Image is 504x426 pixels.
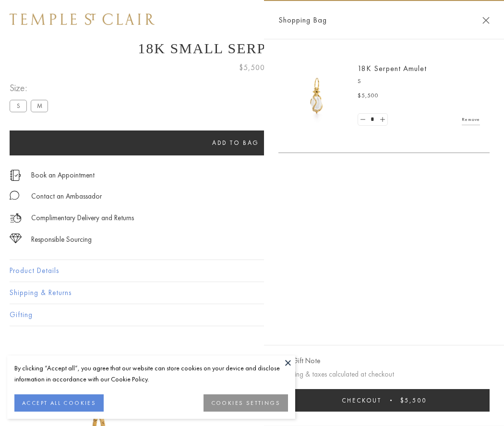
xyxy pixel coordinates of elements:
[288,67,346,125] img: P51836-E11SERPPV
[31,170,95,180] a: Book an Appointment
[31,100,48,112] label: M
[10,80,52,96] span: Size:
[358,63,427,73] a: 18K Serpent Amulet
[31,234,92,246] div: Responsible Sourcing
[358,91,379,101] span: $5,500
[342,396,382,404] span: Checkout
[358,114,368,126] a: Set quantity to 0
[377,114,387,126] a: Set quantity to 2
[10,212,22,224] img: icon_delivery.svg
[204,394,288,412] button: COOKIES SETTINGS
[358,77,480,86] p: S
[10,13,155,25] img: Temple St. Clair
[10,130,462,155] button: Add to bag
[31,212,134,224] p: Complimentary Delivery and Returns
[10,234,22,243] img: icon_sourcing.svg
[10,170,21,181] img: icon_appointment.svg
[10,100,27,112] label: S
[14,363,288,385] div: By clicking “Accept all”, you agree that our website can store cookies on your device and disclos...
[212,139,259,147] span: Add to bag
[31,190,102,202] div: Contact an Ambassador
[14,394,104,412] button: ACCEPT ALL COOKIES
[10,304,494,326] button: Gifting
[278,355,320,367] button: Add Gift Note
[462,114,480,125] a: Remove
[278,368,490,380] p: Shipping & taxes calculated at checkout
[278,389,490,412] button: Checkout $5,500
[10,40,494,57] h1: 18K Small Serpent Amulet
[10,190,19,200] img: MessageIcon-01_2.svg
[400,396,427,404] span: $5,500
[482,17,490,24] button: Close Shopping Bag
[239,61,265,74] span: $5,500
[278,14,327,26] span: Shopping Bag
[10,282,494,304] button: Shipping & Returns
[10,260,494,282] button: Product Details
